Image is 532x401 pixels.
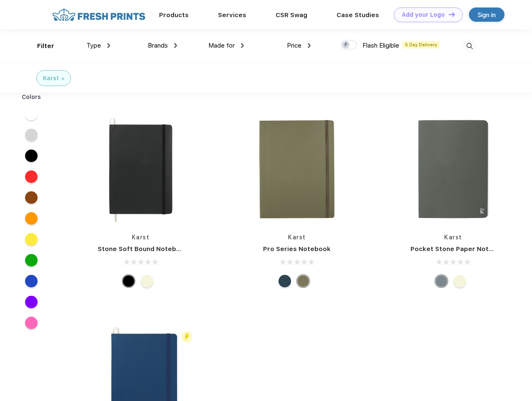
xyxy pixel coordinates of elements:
div: Beige [453,275,466,287]
div: Add your Logo [402,11,445,18]
img: dropdown.png [174,43,177,48]
img: flash_active_toggle.svg [181,331,193,343]
img: DT [449,12,455,17]
img: func=resize&h=266 [398,114,509,225]
img: func=resize&h=266 [85,114,196,225]
span: Price [287,42,301,49]
a: Sign in [469,8,504,22]
img: filter_cancel.svg [61,77,64,80]
div: Karst [43,74,59,83]
a: Karst [132,234,150,241]
a: Services [218,11,246,19]
a: Karst [444,234,462,241]
div: Colors [15,93,48,102]
a: Products [159,11,189,19]
div: Beige [141,275,153,287]
div: Filter [37,41,54,51]
div: Gray [435,275,448,287]
img: dropdown.png [241,43,244,48]
span: Flash Eligible [362,42,399,49]
span: Made for [208,42,235,49]
span: 5 Day Delivery [403,41,440,48]
a: Pro Series Notebook [263,245,331,253]
div: Black [122,275,135,287]
span: Type [86,42,101,49]
img: fo%20logo%202.webp [50,8,148,22]
img: dropdown.png [107,43,110,48]
a: Pocket Stone Paper Notebook [410,245,509,253]
img: dropdown.png [308,43,311,48]
a: Stone Soft Bound Notebook [98,245,188,253]
img: desktop_search.svg [463,39,476,53]
div: Navy [279,275,291,287]
img: func=resize&h=266 [241,114,352,225]
a: CSR Swag [276,11,307,19]
div: Sign in [478,10,496,20]
span: Brands [148,42,168,49]
div: Olive [297,275,309,287]
a: Karst [288,234,306,241]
